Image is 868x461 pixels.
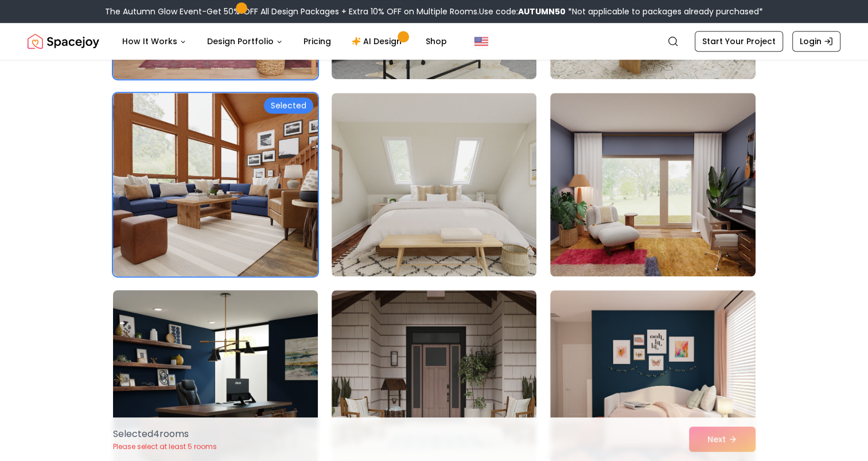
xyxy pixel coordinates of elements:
img: Room room-15 [550,93,755,276]
nav: Main [113,30,456,53]
button: How It Works [113,30,196,53]
a: Shop [417,30,456,53]
div: Selected [264,97,313,114]
span: Use code: [479,6,566,17]
div: The Autumn Glow Event-Get 50% OFF All Design Packages + Extra 10% OFF on Multiple Rooms. [105,6,763,17]
a: Start Your Project [695,31,783,52]
nav: Global [28,23,840,60]
span: *Not applicable to packages already purchased* [566,6,763,17]
a: Login [792,31,840,52]
a: Spacejoy [28,30,99,53]
img: Spacejoy Logo [28,30,99,53]
b: AUTUMN50 [518,6,566,17]
a: AI Design [342,30,414,53]
a: Pricing [294,30,340,53]
img: Room room-14 [332,93,536,276]
button: Design Portfolio [198,30,292,53]
img: United States [474,34,488,48]
p: Selected 4 room s [113,427,217,441]
p: Please select at least 5 rooms [113,442,217,451]
img: Room room-13 [113,93,318,276]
